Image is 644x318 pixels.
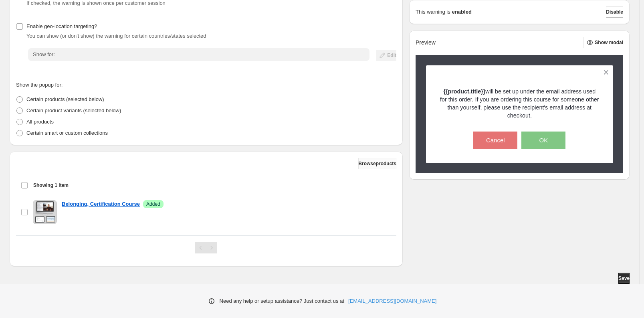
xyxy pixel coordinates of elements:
button: Cancel [473,132,517,149]
span: Show for: [33,51,55,57]
span: You can show (or don't show) the warning for certain countries/states selected [26,33,206,39]
a: Belonging, Certification Course [62,200,140,208]
strong: {{product.title}} [443,88,485,95]
p: Certain smart or custom collections [26,129,108,137]
span: Showing 1 item [33,182,69,188]
button: Disable [606,6,623,18]
span: Show the popup for: [16,82,63,88]
button: Save [618,273,630,284]
p: will be set up under the email address used for this order. If you are ordering this course for s... [440,87,599,120]
h2: Preview [416,39,436,46]
button: OK [521,132,565,149]
span: Save [618,275,630,282]
button: Show modal [583,37,623,48]
span: Added [146,201,160,207]
a: [EMAIL_ADDRESS][DOMAIN_NAME] [348,297,436,305]
span: Browse products [358,160,396,167]
p: This warning is [416,8,450,16]
img: Belonging, Certification Course [33,200,57,224]
button: Browseproducts [358,158,396,169]
span: Disable [606,9,623,15]
nav: Pagination [195,242,217,253]
span: Show modal [595,39,623,46]
strong: enabled [452,8,472,16]
span: Enable geo-location targeting? [26,23,97,29]
span: Certain products (selected below) [26,96,104,102]
p: All products [26,118,54,126]
span: Certain product variants (selected below) [26,107,121,113]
